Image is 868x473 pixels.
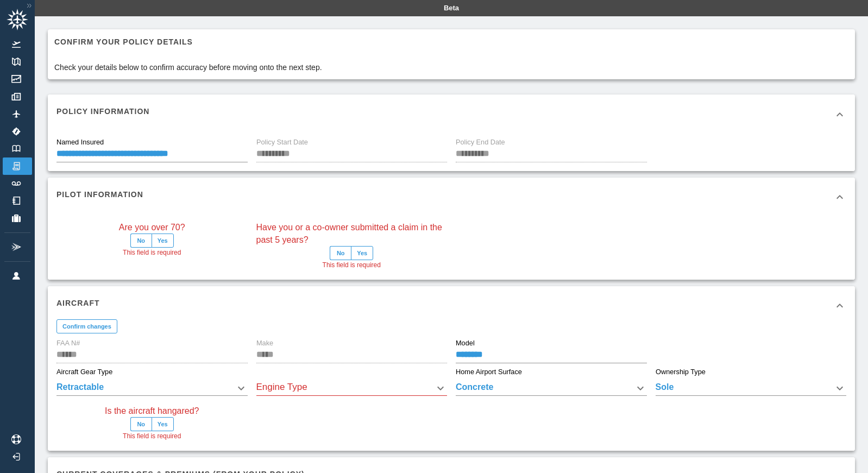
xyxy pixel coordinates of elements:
p: Check your details below to confirm accuracy before moving onto the next step. [54,62,322,73]
label: Home Airport Surface [456,367,522,377]
label: Is the aircraft hangared? [105,405,199,417]
span: This field is required [323,260,381,271]
h6: Policy Information [56,105,149,117]
div: Concrete [456,381,647,396]
div: Pilot Information [48,178,855,217]
label: Have you or a co-owner submitted a claim in the past 5 years? [256,221,448,246]
label: Policy Start Date [256,137,308,147]
div: Sole [656,381,847,396]
h6: Pilot Information [56,188,143,200]
span: This field is required [123,248,181,258]
div: Retractable [56,381,248,396]
button: No [130,234,152,248]
button: Yes [152,417,174,431]
span: This field is required [123,431,181,442]
button: No [130,417,152,431]
label: Policy End Date [456,137,505,147]
h6: Confirm your policy details [54,36,322,48]
h6: Aircraft [56,297,100,309]
label: Aircraft Gear Type [56,367,112,377]
label: Model [456,339,475,349]
label: Ownership Type [656,367,706,377]
label: Named Insured [56,137,104,147]
button: Yes [152,234,174,248]
label: Are you over 70? [119,221,185,234]
div: Aircraft [48,286,855,325]
label: Make [256,339,273,349]
button: No [330,246,351,260]
button: Yes [351,246,373,260]
div: Policy Information [48,94,855,134]
label: FAA N# [56,339,80,349]
button: Confirm changes [56,319,117,333]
